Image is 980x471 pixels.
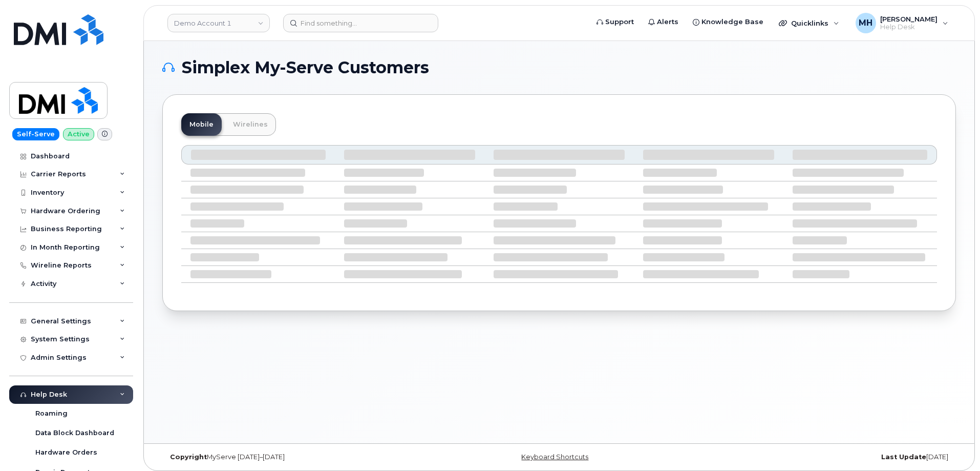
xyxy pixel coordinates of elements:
div: [DATE] [691,453,956,461]
div: MyServe [DATE]–[DATE] [162,453,427,461]
strong: Last Update [881,453,926,461]
a: Keyboard Shortcuts [521,453,588,461]
strong: Copyright [170,453,207,461]
a: Mobile [181,113,222,136]
span: Simplex My-Serve Customers [182,60,429,75]
a: Wirelines [225,113,276,136]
